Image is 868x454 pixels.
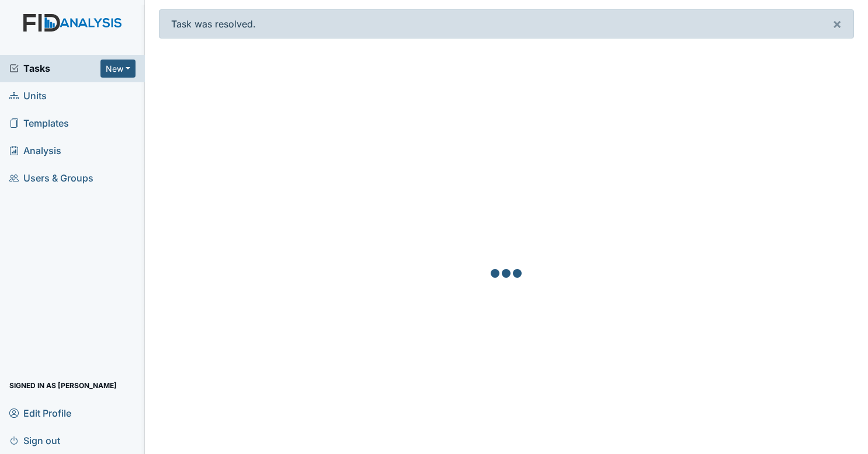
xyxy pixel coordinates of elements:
button: New [100,60,136,78]
button: × [821,10,853,38]
span: Templates [9,114,69,132]
span: Signed in as [PERSON_NAME] [9,376,117,394]
span: Users & Groups [9,169,93,187]
div: Task was resolved. [159,9,854,39]
span: Edit Profile [9,404,71,422]
a: Tasks [9,61,100,75]
span: Units [9,87,47,105]
span: Analysis [9,142,61,160]
span: Sign out [9,431,60,449]
span: × [832,15,842,32]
